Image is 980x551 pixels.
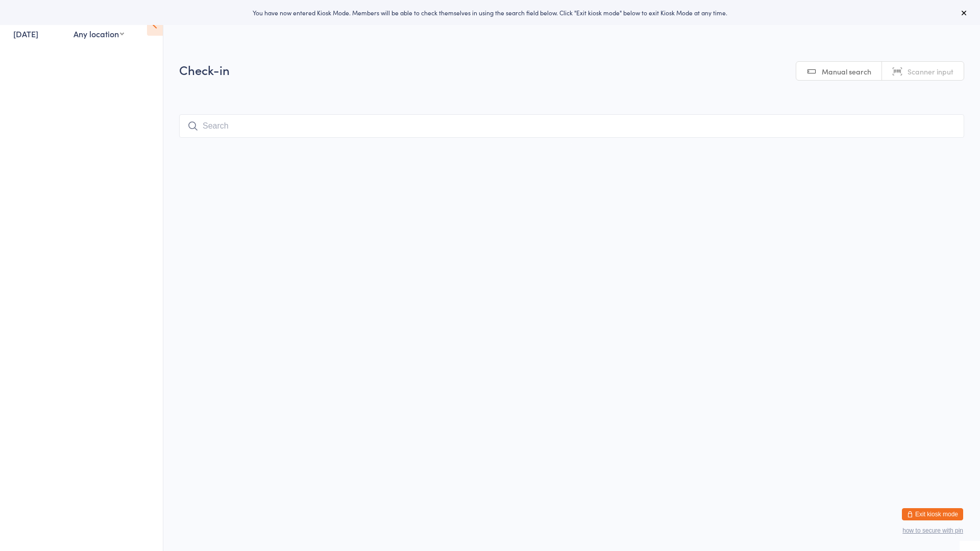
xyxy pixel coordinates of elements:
h2: Check-in [179,61,964,78]
a: [DATE] [13,28,38,39]
button: Exit kiosk mode [902,508,963,520]
div: You have now entered Kiosk Mode. Members will be able to check themselves in using the search fie... [16,8,964,17]
span: Scanner input [908,66,953,77]
span: Manual search [822,66,871,77]
button: how to secure with pin [902,527,963,534]
div: Any location [73,28,124,39]
input: Search [179,114,964,138]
